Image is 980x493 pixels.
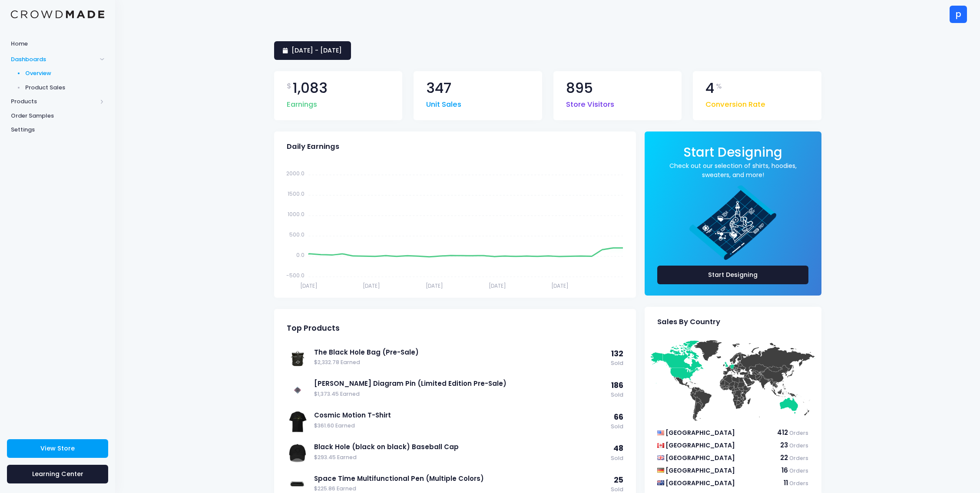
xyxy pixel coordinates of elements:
span: 25 [614,475,623,485]
a: [PERSON_NAME] Diagram Pin (Limited Edition Pre-Sale) [314,379,606,388]
span: 1,083 [293,81,328,95]
span: Home [11,39,104,48]
span: 412 [777,428,788,437]
span: Product Sales [25,83,105,92]
span: Sold [611,359,623,368]
span: Orders [789,442,808,449]
span: 186 [611,380,623,391]
span: Start Designing [683,143,782,161]
a: Check out our selection of shirts, hoodies, sweaters, and more! [657,161,809,180]
span: Store Visitors [566,95,614,110]
a: View Store [7,439,108,458]
a: Space Time Multifunctional Pen (Multiple Colors) [314,474,606,483]
span: 11 [784,478,788,487]
span: Order Samples [11,112,104,120]
tspan: 2000.0 [286,170,304,177]
span: Orders [789,467,808,474]
span: Products [11,97,97,106]
span: $2,332.78 Earned [314,358,606,367]
a: Start Designing [683,151,782,159]
span: Settings [11,125,104,134]
span: Conversion Rate [705,95,765,110]
img: Logo [11,10,104,19]
span: % [716,81,722,92]
a: Black Hole (black on black) Baseball Cap [314,442,606,452]
span: $ [287,81,291,92]
span: 23 [780,440,788,450]
span: Sold [611,423,623,431]
span: 48 [613,443,623,454]
span: [DATE] - [DATE] [291,46,342,55]
span: [GEOGRAPHIC_DATA] [665,441,735,450]
tspan: [DATE] [551,282,569,289]
span: [GEOGRAPHIC_DATA] [665,454,735,462]
span: [GEOGRAPHIC_DATA] [665,479,735,487]
div: p [950,6,967,23]
tspan: 1500.0 [287,190,304,197]
span: Dashboards [11,55,97,64]
a: The Black Hole Bag (Pre-Sale) [314,348,606,357]
span: 132 [611,348,623,359]
span: Sold [611,391,623,399]
tspan: 500.0 [289,231,304,238]
span: Overview [25,69,105,78]
tspan: [DATE] [488,282,506,289]
span: Earnings [287,95,317,110]
span: 4 [705,81,714,95]
span: $293.45 Earned [314,454,606,462]
span: Sales By Country [657,318,720,326]
span: Sold [611,454,623,463]
span: 347 [426,81,451,95]
span: $1,373.45 Earned [314,390,606,398]
tspan: 1000.0 [287,210,304,218]
span: Learning Center [32,470,83,478]
span: Unit Sales [426,95,461,110]
span: 66 [614,412,623,422]
span: Orders [789,480,808,487]
span: Daily Earnings [287,142,339,151]
span: 22 [780,453,788,462]
a: Learning Center [7,465,108,483]
span: $225.86 Earned [314,485,606,493]
tspan: [DATE] [426,282,443,289]
span: 895 [566,81,593,95]
span: Orders [789,429,808,437]
a: Start Designing [657,266,809,284]
tspan: -500.0 [286,272,304,279]
span: [GEOGRAPHIC_DATA] [665,428,735,437]
span: [GEOGRAPHIC_DATA] [665,466,735,475]
span: 16 [781,466,788,475]
tspan: [DATE] [300,282,317,289]
a: [DATE] - [DATE] [274,41,351,60]
span: $361.60 Earned [314,422,606,430]
a: Cosmic Motion T-Shirt [314,411,606,420]
tspan: 0.0 [296,251,304,259]
span: Orders [789,454,808,462]
span: View Store [40,444,75,453]
tspan: [DATE] [363,282,380,289]
span: Top Products [287,324,340,333]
